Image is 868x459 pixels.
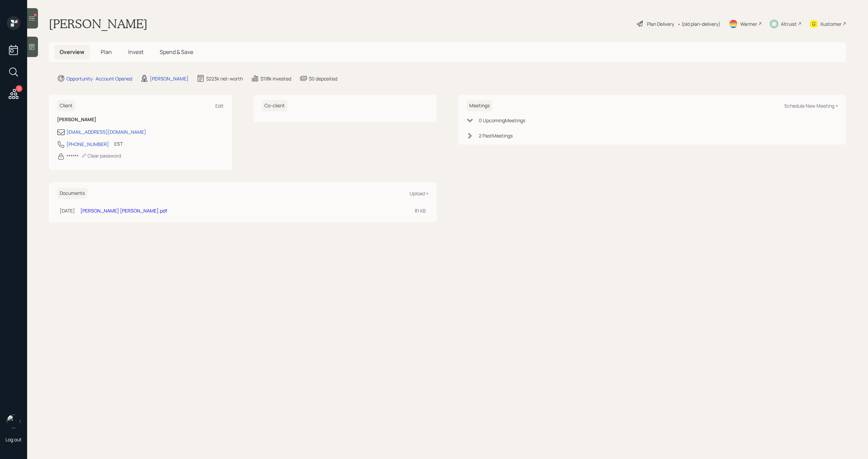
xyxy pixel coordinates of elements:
[647,20,674,27] div: Plan Delivery
[60,207,75,214] div: [DATE]
[66,128,146,135] div: [EMAIL_ADDRESS][DOMAIN_NAME]
[260,75,291,82] div: $118k invested
[5,436,22,443] div: Log out
[410,190,429,197] div: Upload +
[740,20,757,27] div: Warmer
[60,48,84,56] span: Overview
[467,100,492,111] h6: Meetings
[57,100,75,111] h6: Client
[160,48,193,56] span: Spend & Save
[7,415,20,428] img: michael-russo-headshot.png
[101,48,112,56] span: Plan
[66,141,109,148] div: [PHONE_NUMBER]
[479,132,513,139] div: 2 Past Meeting s
[81,152,121,159] div: Clear password
[150,75,189,82] div: [PERSON_NAME]
[215,103,224,109] div: Edit
[206,75,243,82] div: $223k net-worth
[57,117,224,123] h6: [PERSON_NAME]
[479,117,525,124] div: 0 Upcoming Meeting s
[821,20,842,27] div: Kustomer
[677,20,721,27] div: • (old plan-delivery)
[114,140,123,147] div: EST
[784,103,838,109] div: Schedule New Meeting +
[80,207,167,214] a: [PERSON_NAME] [PERSON_NAME].pdf
[49,16,147,31] h1: [PERSON_NAME]
[781,20,797,27] div: Altruist
[262,100,288,111] h6: Co-client
[16,85,22,92] div: 11
[415,207,426,214] div: 81 KB
[66,75,132,82] div: Opportunity · Account Opened
[57,188,87,199] h6: Documents
[309,75,337,82] div: $0 deposited
[128,48,143,56] span: Invest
